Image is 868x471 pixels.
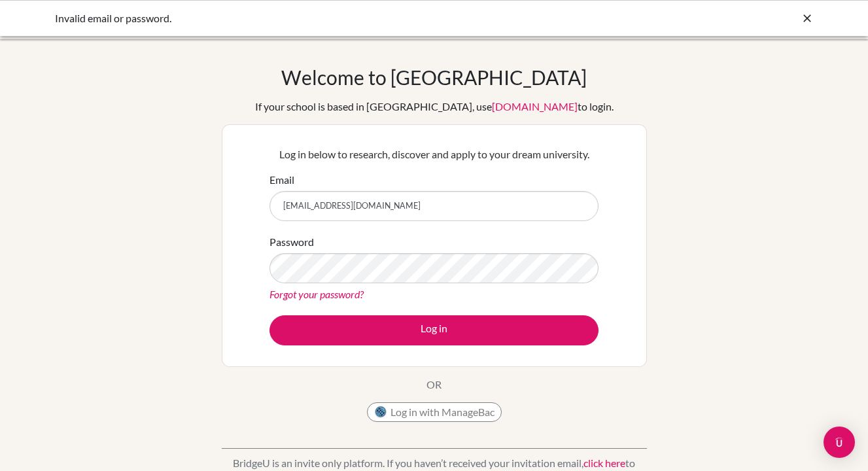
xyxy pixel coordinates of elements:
[269,234,314,250] label: Password
[492,100,578,113] a: [DOMAIN_NAME]
[269,288,364,300] a: Forgot your password?
[824,427,855,458] div: Open Intercom Messenger
[269,172,294,188] label: Email
[281,65,587,89] h1: Welcome to [GEOGRAPHIC_DATA]
[55,10,617,26] div: Invalid email or password.
[426,377,442,392] p: OR
[583,457,625,469] a: click here
[269,315,599,345] button: Log in
[269,147,599,162] p: Log in below to research, discover and apply to your dream university.
[255,99,614,114] div: If your school is based in [GEOGRAPHIC_DATA], use to login.
[367,402,502,422] button: Log in with ManageBac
